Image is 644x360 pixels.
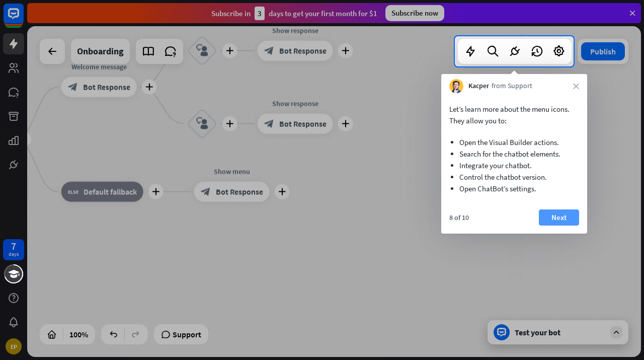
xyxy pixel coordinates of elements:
i: close [573,83,579,89]
li: Control the chatbot version. [459,171,569,183]
span: Kacper [468,81,489,91]
button: Open LiveChat chat widget [8,4,38,34]
button: Next [539,209,579,226]
p: Let’s learn more about the menu icons. They allow you to: [449,103,579,126]
li: Open the Visual Builder actions. [459,136,569,148]
span: from Support [492,81,532,91]
div: 8 of 10 [449,213,469,222]
li: Open ChatBot’s settings. [459,183,569,194]
li: Integrate your chatbot. [459,160,569,171]
li: Search for the chatbot elements. [459,148,569,160]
